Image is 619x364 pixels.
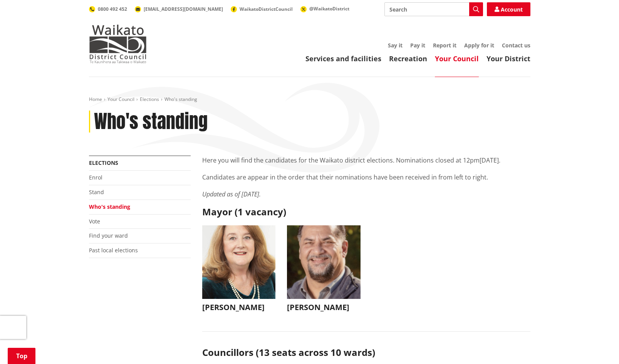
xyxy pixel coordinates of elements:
a: Services and facilities [305,54,381,63]
h3: [PERSON_NAME] [287,303,361,312]
a: Your Council [435,54,479,63]
a: Contact us [502,42,530,49]
strong: Councillors (13 seats across 10 wards) [202,346,375,359]
iframe: Messenger Launcher [584,332,611,359]
a: Recreation [389,54,427,63]
a: Who's standing [89,203,130,210]
img: Waikato District Council - Te Kaunihera aa Takiwaa o Waikato [89,25,147,63]
a: 0800 492 452 [89,6,127,12]
button: [PERSON_NAME] [202,225,276,316]
span: Who's standing [164,96,197,102]
a: Enrol [89,174,102,181]
p: Candidates are appear in the order that their nominations have been received in from left to right. [202,173,530,182]
nav: breadcrumb [89,96,530,103]
a: [EMAIL_ADDRESS][DOMAIN_NAME] [135,6,223,12]
a: Vote [89,218,100,225]
h3: [PERSON_NAME] [202,303,276,312]
p: Here you will find the candidates for the Waikato district elections. Nominations closed at 12pm[... [202,156,530,165]
button: [PERSON_NAME] [287,225,361,316]
a: Account [487,2,530,16]
a: Elections [140,96,159,102]
span: [EMAIL_ADDRESS][DOMAIN_NAME] [144,6,223,12]
span: WaikatoDistrictCouncil [240,6,293,12]
a: Find your ward [89,232,128,239]
img: WO-M__CHURCH_J__UwGuY [202,225,276,299]
a: Stand [89,188,104,196]
span: @WaikatoDistrict [309,5,349,12]
a: Past local elections [89,247,138,254]
a: Pay it [410,42,425,49]
a: Report it [433,42,456,49]
a: @WaikatoDistrict [300,5,349,12]
a: Top [8,348,35,364]
a: Home [89,96,102,102]
a: Your Council [107,96,134,102]
em: Updated as of [DATE]. [202,190,261,198]
a: Say it [388,42,403,49]
img: WO-M__BECH_A__EWN4j [287,225,361,299]
span: 0800 492 452 [98,6,127,12]
a: Your District [486,54,530,63]
a: Apply for it [464,42,494,49]
a: WaikatoDistrictCouncil [231,6,293,12]
a: Elections [89,159,118,166]
strong: Mayor (1 vacancy) [202,205,286,218]
input: Search input [384,2,483,16]
h1: Who's standing [94,111,208,133]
